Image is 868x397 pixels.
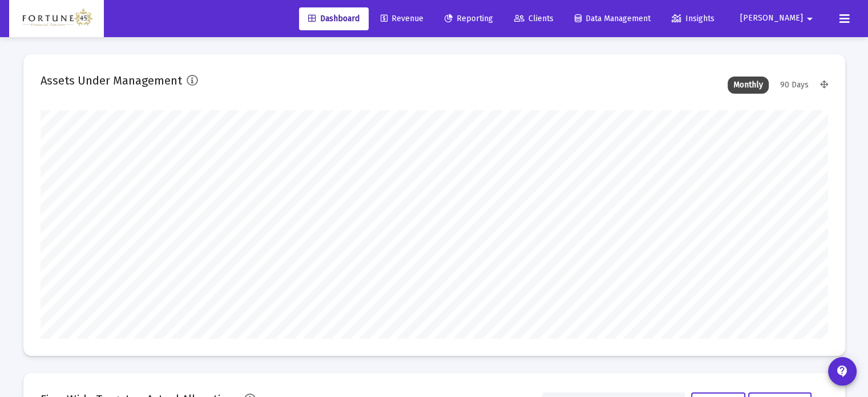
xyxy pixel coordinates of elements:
a: Dashboard [299,7,369,30]
mat-icon: contact_support [835,364,849,378]
button: [PERSON_NAME] [726,7,830,30]
mat-icon: arrow_drop_down [803,7,817,30]
a: Insights [663,7,724,30]
h2: Assets Under Management [41,71,182,90]
span: Reporting [445,14,493,23]
span: Insights [672,14,714,23]
a: Revenue [372,7,433,30]
span: [PERSON_NAME] [740,14,803,23]
div: 90 Days [774,77,814,94]
a: Clients [505,7,563,30]
a: Data Management [566,7,660,30]
div: Monthly [728,77,769,94]
span: Dashboard [308,14,360,23]
span: Clients [514,14,554,23]
span: Data Management [575,14,651,23]
a: Reporting [435,7,502,30]
img: Dashboard [18,7,95,30]
span: Revenue [381,14,423,23]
